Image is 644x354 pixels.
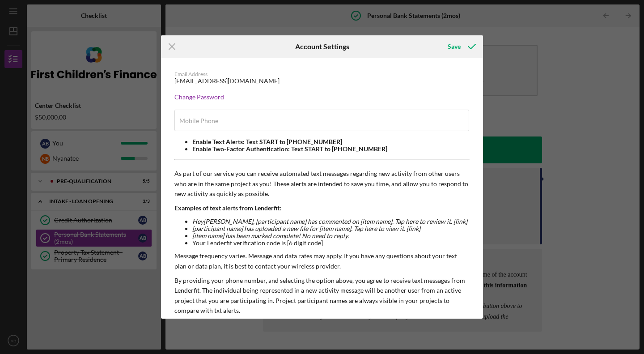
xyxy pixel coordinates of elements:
p: By providing your phone number, and selecting the option above, you agree to receive text message... [174,276,470,316]
li: Hey [PERSON_NAME] , [participant name] has commented on [item name]. Tap here to review it. [link] [192,218,470,225]
li: Enable Two-Factor Authentication: Text START to [PHONE_NUMBER] [192,145,470,153]
li: Your Lenderfit verification code is [6 digit code] [192,239,470,247]
div: Save [448,38,461,55]
div: Change Password [174,94,470,101]
li: [participant name] has uploaded a new file for [item name]. Tap here to view it. [link] [192,225,470,232]
li: [item name] has been marked complete! No need to reply. [192,232,470,239]
p: As part of our service you can receive automated text messages regarding new activity from other ... [174,169,470,199]
p: Message frequency varies. Message and data rates may apply. If you have any questions about your ... [174,251,470,271]
label: Mobile Phone [179,117,218,124]
div: [EMAIL_ADDRESS][DOMAIN_NAME] [174,77,280,85]
h6: Account Settings [295,43,349,51]
p: Examples of text alerts from Lenderfit: [174,203,470,213]
button: Save [439,38,483,55]
li: Enable Text Alerts: Text START to [PHONE_NUMBER] [192,138,470,145]
div: Email Address [174,71,470,77]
